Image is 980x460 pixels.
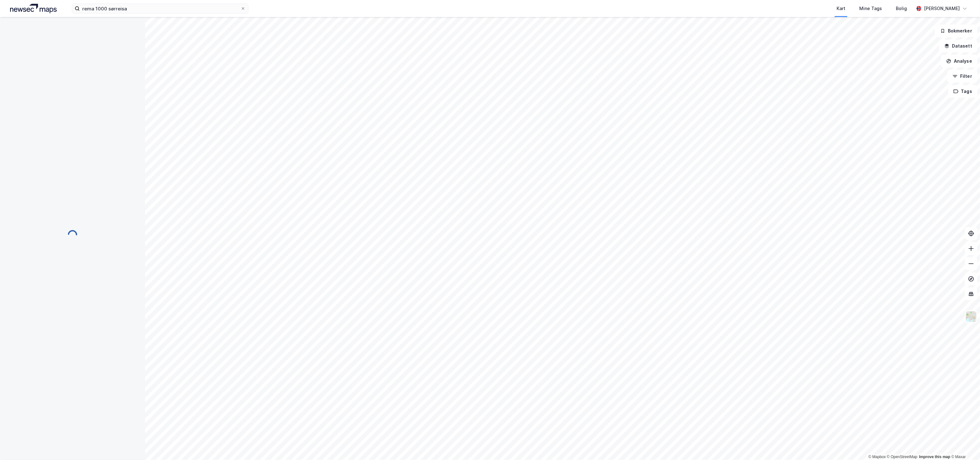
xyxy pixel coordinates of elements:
button: Datasett [939,40,977,52]
button: Tags [948,85,977,98]
div: Kart [837,5,845,12]
div: [PERSON_NAME] [924,5,960,12]
button: Bokmerker [935,25,977,37]
img: Z [965,311,977,323]
iframe: Chat Widget [948,430,980,460]
input: Søk på adresse, matrikkel, gårdeiere, leietakere eller personer [80,4,241,13]
a: OpenStreetMap [887,455,918,459]
img: logo.a4113a55bc3d86da70a041830d287a7e.svg [10,4,57,13]
div: Bolig [896,5,907,12]
button: Filter [947,70,977,83]
div: Mine Tags [859,5,882,12]
button: Analyse [941,55,977,67]
a: Improve this map [919,455,950,459]
a: Mapbox [868,455,886,459]
img: spinner.a6d8c91a73a9ac5275cf975e30b51cfb.svg [67,230,78,240]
